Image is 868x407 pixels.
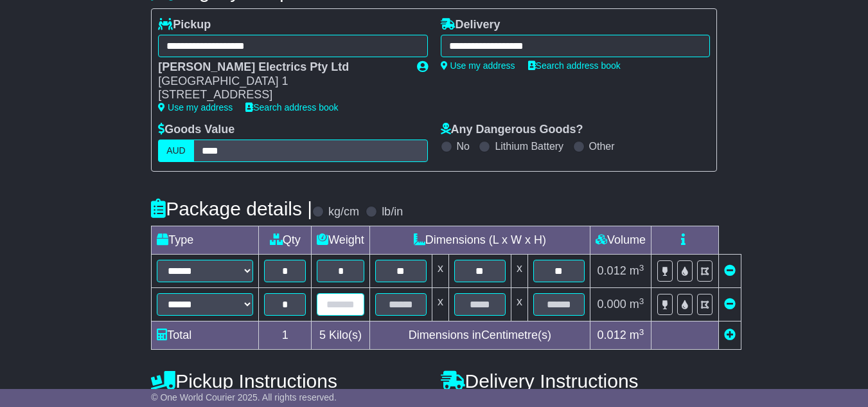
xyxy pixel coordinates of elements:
[245,102,338,113] a: Search address book
[158,88,403,102] div: [STREET_ADDRESS]
[158,102,233,113] a: Use my address
[639,327,644,337] sup: 3
[724,298,736,311] a: Remove this item
[158,75,403,89] div: [GEOGRAPHIC_DATA] 1
[382,205,403,219] label: lb/in
[151,370,427,392] h4: Pickup Instructions
[598,298,626,311] span: 0.000
[598,329,626,341] span: 0.012
[319,329,326,341] span: 5
[158,123,235,137] label: Goods Value
[724,329,736,341] a: Add new item
[312,321,370,350] td: Kilo(s)
[151,198,312,219] h4: Package details |
[158,60,403,75] div: [PERSON_NAME] Electrics Pty Ltd
[259,321,312,350] td: 1
[639,296,644,306] sup: 3
[457,140,470,152] label: No
[495,140,563,152] label: Lithium Battery
[511,288,527,321] td: x
[441,123,583,137] label: Any Dangerous Goods?
[432,255,448,288] td: x
[441,370,717,392] h4: Delivery Instructions
[432,288,448,321] td: x
[589,140,615,152] label: Other
[312,226,370,255] td: Weight
[511,255,527,288] td: x
[441,18,500,32] label: Delivery
[369,321,590,350] td: Dimensions in Centimetre(s)
[158,18,211,32] label: Pickup
[152,226,259,255] td: Type
[630,298,644,311] span: m
[158,140,194,162] label: AUD
[590,226,651,255] td: Volume
[724,264,736,277] a: Remove this item
[369,226,590,255] td: Dimensions (L x W x H)
[328,205,359,219] label: kg/cm
[441,60,515,71] a: Use my address
[630,264,644,277] span: m
[259,226,312,255] td: Qty
[598,264,626,277] span: 0.012
[528,60,621,71] a: Search address book
[151,392,337,402] span: © One World Courier 2025. All rights reserved.
[639,263,644,273] sup: 3
[630,329,644,341] span: m
[152,321,259,350] td: Total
